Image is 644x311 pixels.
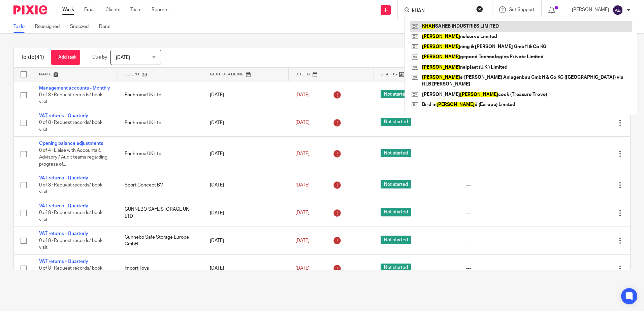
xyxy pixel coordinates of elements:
[118,254,203,282] td: Import Toys
[203,137,289,171] td: [DATE]
[39,204,88,208] a: VAT returns - Quarterly
[118,109,203,136] td: Enchroma UK Ltd
[381,236,411,244] span: Not started
[51,50,80,65] a: + Add task
[118,199,203,227] td: GUNNEBO SAFE STORAGE UK LTD
[203,81,289,109] td: [DATE]
[70,20,94,33] a: Snoozed
[466,150,538,157] div: ---
[295,151,310,156] span: [DATE]
[411,8,472,14] input: Search
[39,238,102,250] span: 0 of 8 · Request records/ book visit
[105,6,120,13] a: Clients
[476,6,483,12] button: Clear
[295,211,310,215] span: [DATE]
[381,149,411,157] span: Not started
[203,254,289,282] td: [DATE]
[21,54,44,61] h1: To do
[39,176,88,180] a: VAT returns - Quarterly
[381,90,411,98] span: Not started
[381,180,411,188] span: Not started
[295,238,310,243] span: [DATE]
[39,141,103,146] a: Opening balance adjustments
[203,227,289,254] td: [DATE]
[62,6,74,13] a: Work
[39,266,102,278] span: 0 of 8 · Request records/ book visit
[13,5,47,14] img: Pixie
[152,6,168,13] a: Reports
[99,20,116,33] a: Done
[295,120,310,125] span: [DATE]
[39,113,88,118] a: VAT returns - Quarterly
[612,5,623,15] img: svg%3E
[466,182,538,188] div: ---
[39,183,102,195] span: 0 of 8 · Request records/ book visit
[295,93,310,97] span: [DATE]
[295,183,310,187] span: [DATE]
[39,148,107,167] span: 0 of 4 · Liaise with Accounts & Advisory / Audit teams regarding progress of...
[466,119,538,126] div: ---
[381,264,411,272] span: Not started
[130,6,141,13] a: Team
[203,199,289,227] td: [DATE]
[39,86,110,91] a: Management accounts - Monthly
[39,120,102,132] span: 0 of 8 · Request records/ book visit
[39,259,88,264] a: VAT returns - Quarterly
[572,6,609,13] p: [PERSON_NAME]
[295,266,310,271] span: [DATE]
[203,109,289,136] td: [DATE]
[39,93,102,104] span: 0 of 8 · Request records/ book visit
[118,227,203,254] td: Gunnebo Safe Storage Europe GmbH
[381,208,411,216] span: Not started
[84,6,95,13] a: Email
[118,137,203,171] td: Enchroma UK Ltd
[116,55,130,60] span: [DATE]
[13,20,30,33] a: To do
[39,231,88,236] a: VAT returns - Quarterly
[118,171,203,199] td: Sport Concept BV
[466,265,538,272] div: ---
[509,7,535,12] span: Get Support
[203,171,289,199] td: [DATE]
[466,210,538,216] div: ---
[118,81,203,109] td: Enchroma UK Ltd
[35,55,44,60] span: (41)
[39,211,102,222] span: 0 of 8 · Request records/ book visit
[381,118,411,126] span: Not started
[35,20,65,33] a: Reassigned
[92,54,107,61] p: Due by
[466,237,538,244] div: ---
